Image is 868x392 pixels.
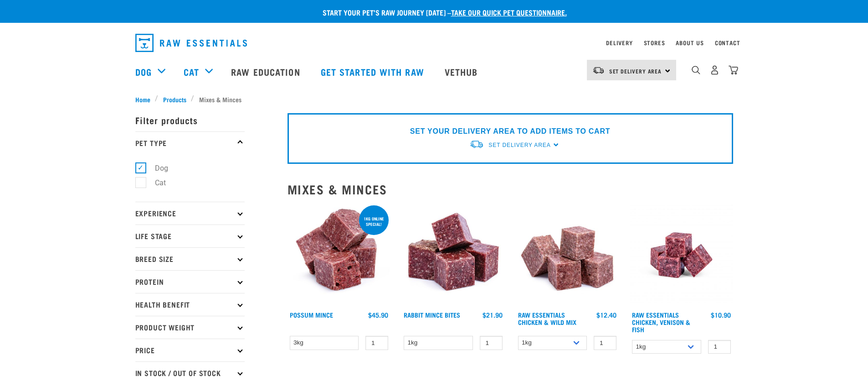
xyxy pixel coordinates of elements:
a: About Us [676,41,704,44]
img: Whole Minced Rabbit Cubes 01 [401,204,505,307]
label: Dog [140,162,172,174]
a: Rabbit Mince Bites [404,313,460,316]
div: $21.90 [483,311,503,319]
div: $45.90 [368,311,388,319]
a: Delivery [606,41,632,44]
span: Set Delivery Area [488,142,550,148]
p: Health Benefit [135,293,245,316]
input: 1 [480,336,503,350]
label: Cat [140,177,169,188]
div: $12.40 [596,311,616,319]
nav: breadcrumbs [135,94,733,104]
a: take our quick pet questionnaire. [451,10,567,14]
h2: Mixes & Minces [288,182,733,196]
span: Set Delivery Area [609,69,662,73]
a: Raw Education [222,53,311,90]
a: Get started with Raw [312,53,436,90]
a: Dog [135,65,152,78]
span: Home [135,94,150,104]
div: 1kg online special! [359,212,389,231]
a: Contact [715,41,740,44]
img: van-moving.png [592,66,605,74]
input: 1 [708,340,731,354]
img: van-moving.png [469,140,484,149]
img: Raw Essentials Logo [135,34,247,52]
p: Protein [135,270,245,293]
p: Experience [135,202,245,225]
img: home-icon-1@2x.png [692,66,700,74]
nav: dropdown navigation [128,30,740,56]
img: Pile Of Cubed Chicken Wild Meat Mix [516,204,619,307]
img: Chicken Venison mix 1655 [630,204,733,307]
input: 1 [365,336,388,350]
p: In Stock / Out Of Stock [135,361,245,384]
img: home-icon@2x.png [729,65,738,75]
p: Life Stage [135,225,245,247]
a: Stores [644,41,665,44]
p: Price [135,339,245,361]
img: user.png [710,65,719,75]
div: $10.90 [711,311,731,319]
a: Cat [184,65,199,78]
img: 1102 Possum Mince 01 [288,204,391,307]
a: Possum Mince [290,313,333,316]
p: Product Weight [135,316,245,339]
p: Breed Size [135,247,245,270]
p: SET YOUR DELIVERY AREA TO ADD ITEMS TO CART [410,126,610,137]
a: Raw Essentials Chicken, Venison & Fish [632,313,690,331]
p: Filter products [135,109,245,131]
a: Home [135,94,155,104]
a: Vethub [436,53,489,90]
input: 1 [594,336,616,350]
a: Raw Essentials Chicken & Wild Mix [518,313,576,324]
span: Products [163,94,186,104]
p: Pet Type [135,131,245,154]
a: Products [158,94,191,104]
